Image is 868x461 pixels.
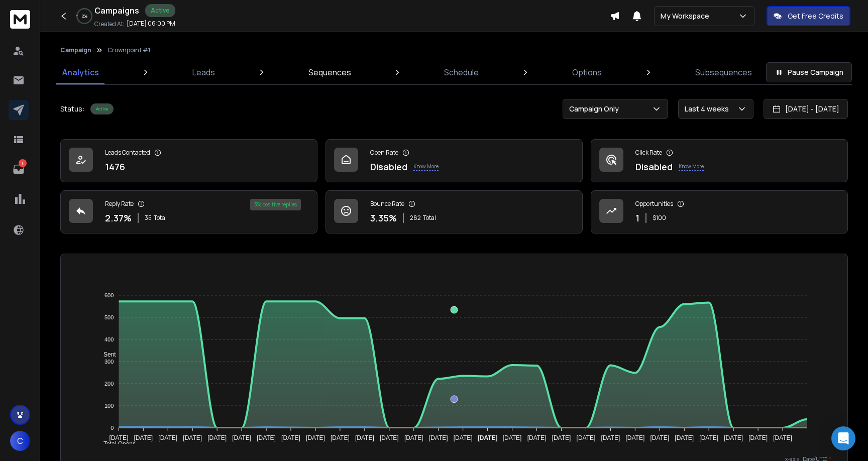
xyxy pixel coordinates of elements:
[566,60,608,84] a: Options
[724,434,743,441] tspan: [DATE]
[444,66,479,78] p: Schedule
[661,11,713,21] p: My Workspace
[635,200,673,208] p: Opportunities
[207,434,227,441] tspan: [DATE]
[56,60,105,84] a: Analytics
[82,13,87,19] p: 2 %
[404,434,423,441] tspan: [DATE]
[104,292,114,298] tspan: 600
[355,434,374,441] tspan: [DATE]
[158,434,177,441] tspan: [DATE]
[679,163,704,171] p: Know More
[370,160,407,174] p: Disabled
[695,66,752,78] p: Subsequences
[577,434,596,441] tspan: [DATE]
[764,99,848,119] button: [DATE] - [DATE]
[325,139,583,182] a: Open RateDisabledKnow More
[232,434,251,441] tspan: [DATE]
[454,434,473,441] tspan: [DATE]
[90,103,114,114] div: Active
[635,160,673,174] p: Disabled
[527,434,547,441] tspan: [DATE]
[104,381,114,387] tspan: 200
[331,434,350,441] tspan: [DATE]
[9,159,29,179] a: 1
[591,190,848,234] a: Opportunities1$100
[60,104,84,114] p: Status:
[60,139,317,182] a: Leads Contacted1476
[107,46,150,54] p: Crownpoint #1
[552,434,571,441] tspan: [DATE]
[109,434,128,441] tspan: [DATE]
[689,60,758,84] a: Subsequences
[774,434,793,441] tspan: [DATE]
[370,211,397,225] p: 3.35 %
[788,11,843,21] p: Get Free Credits
[250,199,301,210] div: 3 % positive replies
[105,149,150,157] p: Leads Contacted
[572,66,602,78] p: Options
[96,440,136,447] span: Total Opens
[104,336,114,342] tspan: 400
[370,149,398,157] p: Open Rate
[154,214,167,222] span: Total
[478,434,498,441] tspan: [DATE]
[96,351,116,358] span: Sent
[257,434,276,441] tspan: [DATE]
[62,66,99,78] p: Analytics
[10,431,30,451] button: C
[635,149,662,157] p: Click Rate
[700,434,719,441] tspan: [DATE]
[413,163,439,171] p: Know More
[626,434,645,441] tspan: [DATE]
[19,159,27,167] p: 1
[111,425,114,431] tspan: 0
[104,314,114,320] tspan: 500
[370,200,404,208] p: Bounce Rate
[104,359,114,365] tspan: 300
[650,434,670,441] tspan: [DATE]
[145,214,152,222] span: 35
[569,104,623,114] p: Campaign Only
[749,434,768,441] tspan: [DATE]
[134,434,153,441] tspan: [DATE]
[635,211,639,225] p: 1
[831,426,855,450] div: Open Intercom Messenger
[653,214,666,222] p: $ 100
[192,66,215,78] p: Leads
[302,60,357,84] a: Sequences
[105,200,134,208] p: Reply Rate
[105,160,125,174] p: 1476
[429,434,448,441] tspan: [DATE]
[766,62,852,82] button: Pause Campaign
[325,190,583,234] a: Bounce Rate3.35%282Total
[675,434,694,441] tspan: [DATE]
[423,214,436,222] span: Total
[183,434,202,441] tspan: [DATE]
[685,104,733,114] p: Last 4 weeks
[145,4,175,17] div: Active
[94,5,139,17] h1: Campaigns
[438,60,485,84] a: Schedule
[60,190,317,234] a: Reply Rate2.37%35Total3% positive replies
[767,6,850,26] button: Get Free Credits
[105,211,132,225] p: 2.37 %
[591,139,848,182] a: Click RateDisabledKnow More
[281,434,300,441] tspan: [DATE]
[186,60,221,84] a: Leads
[306,434,325,441] tspan: [DATE]
[308,66,351,78] p: Sequences
[601,434,620,441] tspan: [DATE]
[104,403,114,409] tspan: 100
[503,434,522,441] tspan: [DATE]
[94,20,125,28] p: Created At:
[127,20,175,28] p: [DATE] 06:00 PM
[380,434,399,441] tspan: [DATE]
[410,214,421,222] span: 282
[60,46,91,54] button: Campaign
